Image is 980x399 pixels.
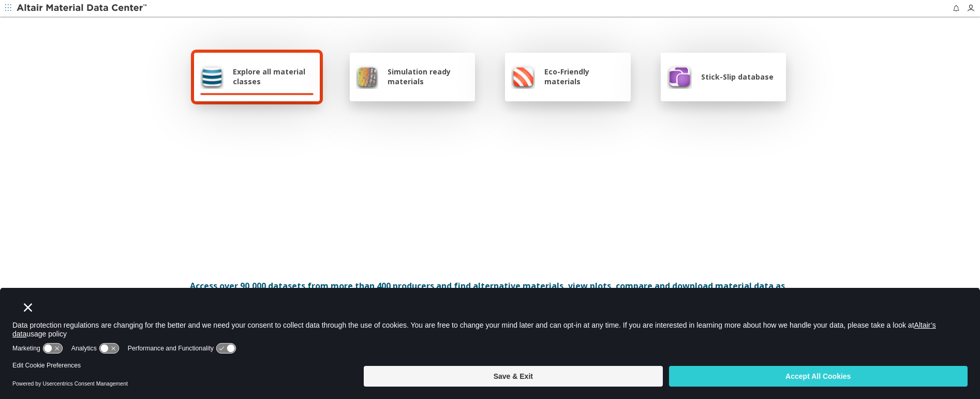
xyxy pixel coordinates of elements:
img: Explore all material classes [200,64,224,89]
div: Access over 90,000 datasets from more than 400 producers and find alternative materials, view plo... [190,280,790,304]
img: Stick-Slip database [667,64,692,89]
span: Explore all material classes [233,67,314,86]
img: Eco-Friendly materials [511,64,535,89]
span: Simulation ready materials [388,67,469,86]
img: Simulation ready materials [356,64,378,89]
span: Stick-Slip database [701,72,774,82]
span: Eco-Friendly materials [544,67,624,86]
img: Altair Material Data Center [17,3,149,13]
